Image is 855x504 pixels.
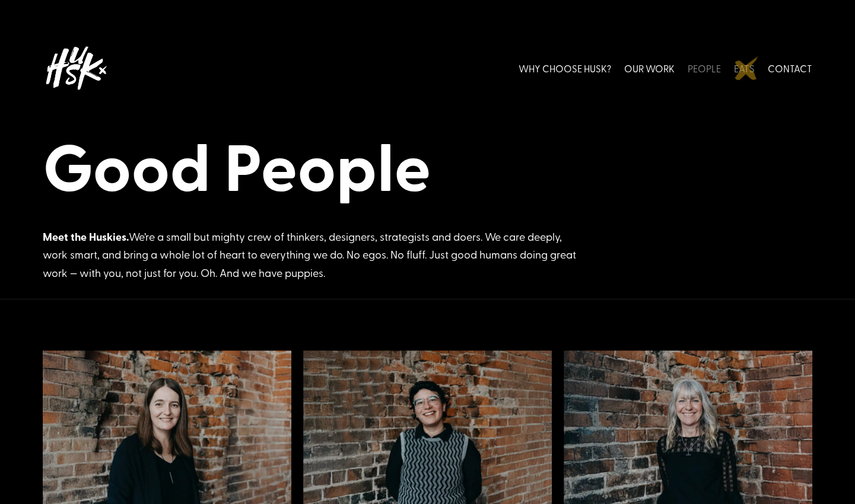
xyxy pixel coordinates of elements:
div: We’re a small but mighty crew of thinkers, designers, strategists and doers. We care deeply, work... [43,228,577,282]
a: EATS [734,42,755,94]
a: OUR WORK [624,42,675,94]
a: CONTACT [768,42,812,94]
a: WHY CHOOSE HUSK? [519,42,611,94]
h1: Good People [43,126,812,210]
a: PEOPLE [688,42,721,94]
strong: Meet the Huskies. [43,229,129,244]
img: Husk logo [43,42,108,94]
